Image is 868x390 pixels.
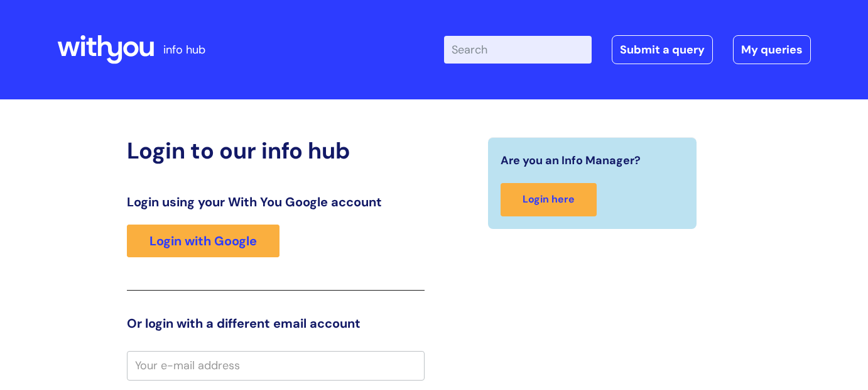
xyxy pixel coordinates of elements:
[501,150,641,170] span: Are you an Info Manager?
[733,35,811,64] a: My queries
[127,225,279,257] a: Login with Google
[444,36,592,64] input: Search
[127,316,425,331] h3: Or login with a different email account
[501,183,597,216] a: Login here
[127,194,425,209] h3: Login using your With You Google account
[127,137,425,164] h2: Login to our info hub
[612,35,713,64] a: Submit a query
[163,40,205,60] p: info hub
[127,351,425,380] input: Your e-mail address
